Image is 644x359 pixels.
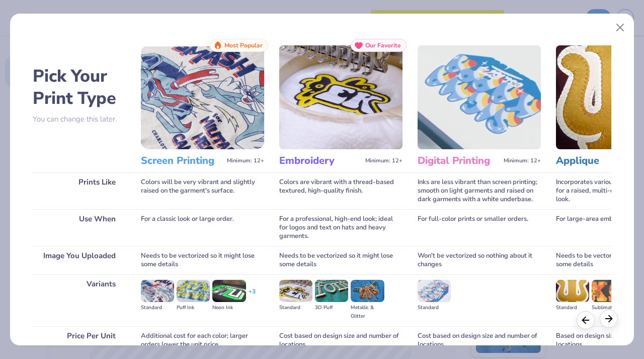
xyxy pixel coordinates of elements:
img: Embroidery [279,45,403,149]
img: Standard [556,280,589,302]
div: Needs to be vectorized so it might lose some details [279,246,403,274]
div: 3D Puff [315,304,348,312]
h2: Pick Your Print Type [33,65,126,109]
div: Colors are vibrant with a thread-based textured, high-quality finish. [279,172,403,209]
div: Cost based on design size and number of locations. [279,326,403,354]
div: Sublimated [592,304,625,312]
div: Standard [141,304,174,312]
img: Standard [418,280,451,302]
h3: Applique [556,154,638,167]
span: Most Popular [224,42,263,49]
img: Neon Ink [212,280,246,302]
h3: Screen Printing [141,154,223,167]
div: Puff Ink [177,304,210,312]
div: Needs to be vectorized so it might lose some details [141,246,264,274]
h3: Embroidery [279,154,361,167]
div: Prints Like [33,172,126,209]
img: 3D Puff [315,280,348,302]
div: Image You Uploaded [33,246,126,274]
span: Minimum: 12+ [504,157,541,164]
h3: Digital Printing [418,154,500,167]
img: Standard [279,280,312,302]
div: Variants [33,274,126,326]
button: Close [611,18,630,37]
span: Minimum: 12+ [365,157,403,164]
div: Standard [279,304,312,312]
div: Price Per Unit [33,326,126,354]
img: Digital Printing [418,45,541,149]
div: Cost based on design size and number of locations. [418,326,541,354]
p: You can change this later. [33,115,126,124]
div: Metallic & Glitter [351,304,384,321]
img: Standard [141,280,174,302]
div: Standard [556,304,589,312]
div: Won't be vectorized so nothing about it changes [418,246,541,274]
span: Our Favorite [365,42,401,49]
div: Standard [418,304,451,312]
div: Neon Ink [212,304,246,312]
div: For a classic look or large order. [141,209,264,246]
div: Colors will be very vibrant and slightly raised on the garment's surface. [141,172,264,209]
div: Use When [33,209,126,246]
div: Inks are less vibrant than screen printing; smooth on light garments and raised on dark garments ... [418,172,541,209]
img: Puff Ink [177,280,210,302]
div: For full-color prints or smaller orders. [418,209,541,246]
img: Screen Printing [141,45,264,149]
div: For a professional, high-end look; ideal for logos and text on hats and heavy garments. [279,209,403,246]
span: Minimum: 12+ [227,157,264,164]
img: Sublimated [592,280,625,302]
div: + 3 [249,287,256,305]
img: Metallic & Glitter [351,280,384,302]
div: Additional cost for each color; larger orders lower the unit price. [141,326,264,354]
